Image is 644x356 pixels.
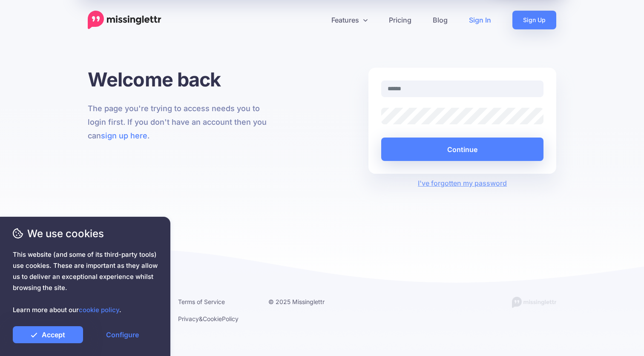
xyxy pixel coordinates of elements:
a: I've forgotten my password [418,179,507,187]
a: Pricing [378,11,422,29]
button: Continue [381,138,543,161]
a: sign up here [101,131,147,140]
a: Features [321,11,378,29]
span: We use cookies [13,226,158,241]
a: Sign Up [512,11,556,29]
h1: Welcome back [88,68,276,91]
li: & Policy [178,313,256,324]
a: Terms of Service [178,298,225,305]
a: Accept [13,326,83,343]
a: Cookie [203,315,222,322]
span: This website (and some of its third-party tools) use cookies. These are important as they allow u... [13,249,158,316]
p: The page you're trying to access needs you to login first. If you don't have an account then you ... [88,102,276,143]
a: Configure [87,326,158,343]
a: cookie policy [79,306,119,314]
a: Privacy [178,315,199,322]
a: Sign In [458,11,502,29]
a: Blog [422,11,458,29]
li: © 2025 Missinglettr [268,296,346,307]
